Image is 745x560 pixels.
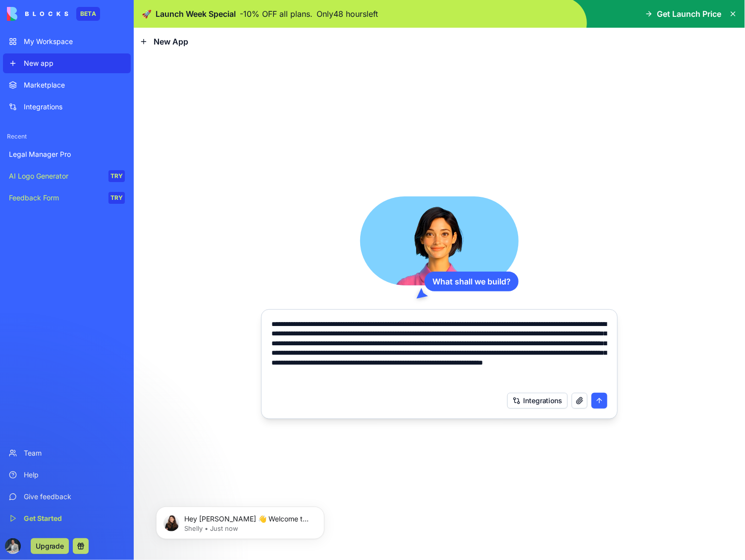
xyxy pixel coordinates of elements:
a: Integrations [3,97,131,117]
div: Help [24,470,125,480]
a: Give feedback [3,487,131,507]
a: AI Logo GeneratorTRY [3,166,131,186]
div: BETA [76,7,100,21]
div: AI Logo Generator [9,171,102,181]
div: Legal Manager Pro [9,149,125,159]
p: - 10 % OFF all plans. [240,8,313,20]
a: New app [3,53,131,73]
span: 🚀 [142,8,152,20]
div: Give feedback [24,492,125,502]
div: Marketplace [24,80,125,90]
a: Legal Manager Pro [3,144,131,164]
div: My Workspace [24,37,125,47]
p: Only 48 hours left [317,8,378,20]
a: Help [3,465,131,485]
button: Upgrade [31,538,69,554]
a: My Workspace [3,32,131,51]
div: New app [24,58,125,68]
img: ACg8ocIVGZLGNY8L7UTMiy6kTkwS8MFONTGjfMeGa_yt7BSgplJOHpjVDg=s96-c [5,538,21,554]
iframe: Intercom notifications message [141,486,339,555]
div: Get Started [24,513,125,523]
a: Get Started [3,509,131,528]
a: BETA [7,7,100,21]
a: Marketplace [3,75,131,95]
div: TRY [108,170,125,182]
span: Get Launch Price [657,8,721,20]
a: Upgrade [31,541,69,551]
div: TRY [108,192,125,204]
a: Team [3,443,131,463]
span: New App [154,36,188,47]
div: Integrations [24,102,125,112]
span: Recent [3,133,131,140]
img: logo [7,7,68,21]
div: Feedback Form [9,193,102,203]
div: Team [24,448,125,458]
button: Integrations [507,393,568,409]
span: Launch Week Special [156,8,236,20]
a: Feedback FormTRY [3,188,131,208]
div: What shall we build? [425,272,519,291]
